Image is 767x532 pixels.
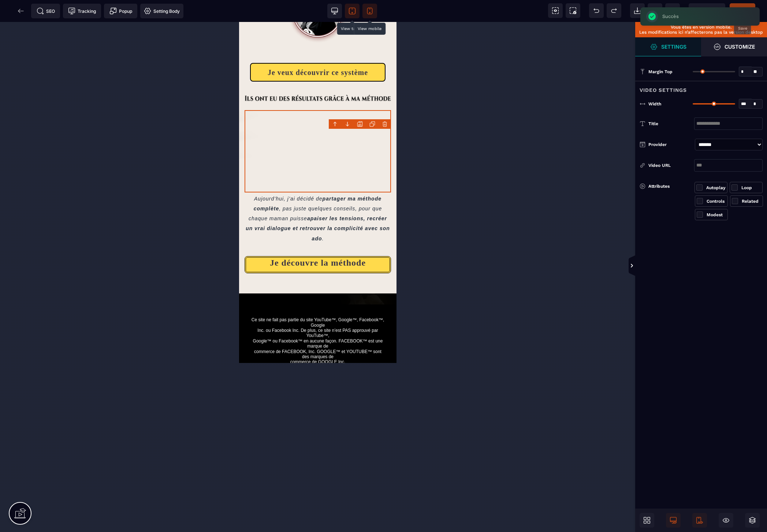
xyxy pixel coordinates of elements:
strong: Settings [661,44,686,49]
span: . [83,214,85,220]
div: Title [648,120,694,127]
div: Video Settings [635,81,767,94]
span: Setting Body [144,7,180,15]
text: Ce site ne fait pas partie du site YouTube™, Google™, Facebook™, Google Inc. ou Facebook Inc. De ... [11,293,146,355]
span: Preview [689,3,725,18]
span: partager ma méthode complète [15,174,144,189]
div: Video URL [648,162,694,169]
span: Open Blocks [640,513,654,528]
div: Controls [707,198,726,205]
span: SEO [37,7,55,15]
span: Margin Top [648,69,673,75]
span: , pas juste quelques conseils, pour que chaque maman puisse [10,184,145,199]
div: Related [742,198,761,205]
span: Screenshot [566,3,580,18]
p: Les modifications ici n’affecterons pas la version desktop [639,30,763,35]
span: Tracking [68,7,96,15]
div: Autoplay [706,184,726,191]
span: Popup [109,7,132,15]
img: e33c01055286d190eb9bc38f67645637_Ils_ont_eu_des_r%C3%A9sultats_gr%C3%A2ce_%C3%A0_ma_m%C3%A9thode_... [5,72,152,81]
strong: Customize [725,44,755,49]
p: Vous êtes en version mobile. [639,25,763,30]
span: Settings [635,37,701,56]
button: Je veux découvrir ce système [11,41,146,60]
div: Attributes [640,182,695,191]
span: Mobile Only [692,513,707,528]
span: Open Layers [745,513,760,528]
div: Provider [648,141,692,148]
span: apaiser les tensions, recréer un vrai dialogue et retrouver la complicité avec son ado [7,194,152,220]
span: Hide/Show Block [719,513,733,528]
span: View components [548,3,563,18]
div: Loop [741,184,761,191]
span: Width [648,101,661,107]
div: Modest [707,211,726,218]
span: Open Style Manager [701,37,767,56]
span: Aujourd’hui, j’ai décidé de [15,174,83,180]
button: Je découvre la méthode [5,234,152,251]
span: Desktop Only [666,513,681,528]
